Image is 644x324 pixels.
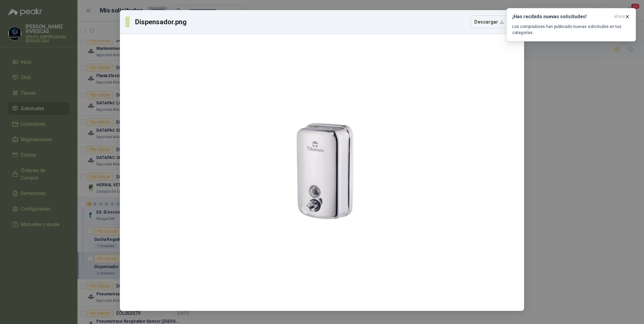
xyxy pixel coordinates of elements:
[507,8,636,41] button: ¡Has recibido nuevas solicitudes!ahora Los compradores han publicado nuevas solicitudes en tus ca...
[471,15,508,28] button: Descargar
[512,24,630,36] p: Los compradores han publicado nuevas solicitudes en tus categorías.
[614,14,625,20] span: ahora
[135,17,188,27] h3: Dispensador.png
[512,14,611,20] h3: ¡Has recibido nuevas solicitudes!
